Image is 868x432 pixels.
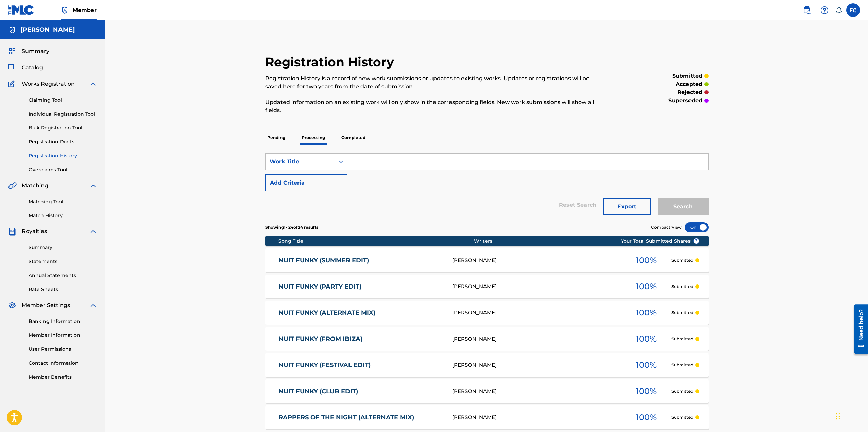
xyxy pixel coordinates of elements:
a: Individual Registration Tool [29,110,97,118]
div: [PERSON_NAME] [452,414,621,421]
p: Updated information on an existing work will only show in the corresponding fields. New work subm... [265,98,607,115]
img: expand [89,80,97,88]
h2: Registration History [265,54,397,70]
a: CatalogCatalog [8,64,43,72]
a: Contact Information [29,360,97,367]
button: Export [603,198,651,215]
img: expand [89,182,97,190]
span: 100 % [636,254,657,266]
button: Add Criteria [265,174,347,191]
img: Catalog [8,64,16,72]
a: Rate Sheets [29,286,97,293]
span: 100 % [636,411,657,424]
img: Accounts [8,26,16,34]
img: Top Rightsholder [61,6,69,14]
p: Submitted [671,414,693,420]
a: SummarySummary [8,47,49,55]
span: Member Settings [22,301,70,309]
a: Public Search [800,3,814,17]
a: Bulk Registration Tool [29,124,97,132]
a: RAPPERS OF THE NIGHT (ALTERNATE MIX) [278,414,443,421]
a: NUIT FUNKY (FESTIVAL EDIT) [278,361,443,369]
p: Submitted [671,336,693,342]
p: submitted [672,72,702,80]
img: expand [89,301,97,309]
a: Member Benefits [29,374,97,381]
span: Matching [22,182,48,190]
p: Submitted [671,362,693,368]
p: Pending [265,131,287,145]
a: Registration Drafts [29,138,97,145]
img: Royalties [8,227,16,236]
div: User Menu [846,3,860,17]
img: Works Registration [8,80,17,88]
a: NUIT FUNKY (SUMMER EDIT) [278,257,443,264]
div: [PERSON_NAME] [452,283,621,291]
a: Statements [29,258,97,265]
a: NUIT FUNKY (CLUB EDIT) [278,387,443,395]
div: [PERSON_NAME] [452,309,621,317]
div: Help [818,3,831,17]
span: 100 % [636,333,657,345]
p: Submitted [671,257,693,263]
p: Registration History is a record of new work submissions or updates to existing works. Updates or... [265,74,607,91]
img: MLC Logo [8,5,34,15]
a: Annual Statements [29,272,97,279]
a: User Permissions [29,346,97,353]
span: Compact View [651,224,682,230]
div: Song Title [278,238,474,245]
img: 9d2ae6d4665cec9f34b9.svg [334,179,342,187]
a: Match History [29,212,97,219]
span: ? [694,238,699,244]
img: Member Settings [8,301,16,309]
div: Writers [474,238,643,245]
a: NUIT FUNKY (ALTERNATE MIX) [278,309,443,317]
a: Member Information [29,332,97,339]
span: 100 % [636,307,657,319]
a: Banking Information [29,318,97,325]
p: Completed [339,131,368,145]
iframe: Chat Widget [834,399,868,432]
p: accepted [676,80,702,88]
span: Catalog [22,64,43,72]
span: Works Registration [22,80,75,88]
span: 100 % [636,385,657,397]
span: Summary [22,47,49,55]
div: Work Title [270,158,331,166]
span: Member [73,6,97,14]
span: Your Total Submitted Shares [621,238,699,245]
div: Notifications [835,7,842,14]
p: Showing 1 - 24 of 24 results [265,224,318,230]
img: help [820,6,829,14]
div: [PERSON_NAME] [452,361,621,369]
span: Royalties [22,227,47,236]
div: [PERSON_NAME] [452,257,621,264]
div: [PERSON_NAME] [452,387,621,395]
div: Widget de chat [834,399,868,432]
span: 100 % [636,280,657,293]
p: Processing [300,131,327,145]
a: Matching Tool [29,198,97,205]
h5: Frederic Cilia [20,26,75,34]
div: Glisser [836,406,840,427]
span: 100 % [636,359,657,371]
img: Summary [8,47,16,55]
img: search [803,6,811,14]
p: Submitted [671,283,693,290]
form: Search Form [265,153,709,219]
a: Overclaims Tool [29,166,97,173]
a: NUIT FUNKY (FROM IBIZA) [278,335,443,343]
a: Claiming Tool [29,97,97,104]
a: NUIT FUNKY (PARTY EDIT) [278,283,443,291]
div: [PERSON_NAME] [452,335,621,343]
p: Submitted [671,388,693,394]
iframe: Resource Center [849,301,868,356]
img: expand [89,227,97,236]
img: Matching [8,182,17,190]
p: rejected [677,88,702,97]
p: superseded [668,97,702,105]
p: Submitted [671,310,693,316]
a: Summary [29,244,97,251]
